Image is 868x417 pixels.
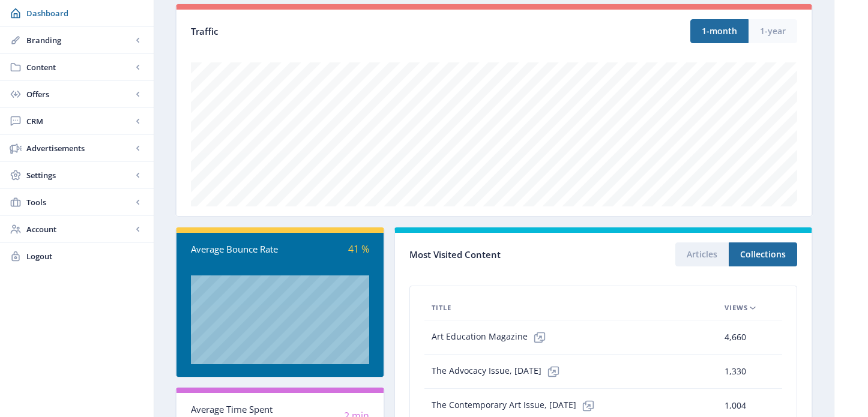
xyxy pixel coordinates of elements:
[432,325,552,349] span: Art Education Magazine
[348,242,369,256] span: 41 %
[26,115,132,127] span: CRM
[725,330,746,344] span: 4,660
[725,301,748,315] span: Views
[26,169,132,181] span: Settings
[725,398,746,413] span: 1,004
[191,25,494,38] div: Traffic
[26,223,132,235] span: Account
[675,242,729,266] button: Articles
[191,242,280,256] div: Average Bounce Rate
[690,19,749,43] button: 1-month
[26,142,132,154] span: Advertisements
[26,7,144,19] span: Dashboard
[432,359,565,383] span: The Advocacy Issue, [DATE]
[26,34,132,46] span: Branding
[26,250,144,262] span: Logout
[409,245,603,264] div: Most Visited Content
[432,301,451,315] span: Title
[26,61,132,73] span: Content
[749,19,797,43] button: 1-year
[26,88,132,100] span: Offers
[26,196,132,208] span: Tools
[729,242,797,266] button: Collections
[725,364,746,379] span: 1,330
